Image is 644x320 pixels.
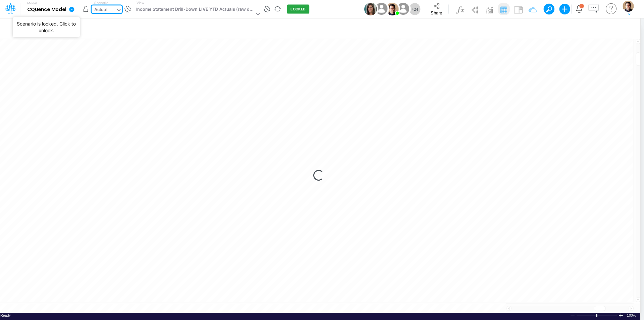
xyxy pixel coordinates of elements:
[0,313,11,317] span: Ready
[431,10,442,15] span: Share
[627,313,637,318] span: 100%
[374,1,389,16] img: User Image Icon
[395,1,411,16] img: User Image Icon
[576,313,618,318] div: Zoom
[287,5,309,14] button: LOCKED
[581,4,583,7] div: 3 unread items
[386,3,399,15] img: User Image Icon
[3,21,494,35] input: Type a title here
[423,1,449,17] button: Share
[0,313,11,318] div: In Ready mode
[627,313,637,318] div: Zoom level
[412,7,418,11] span: + 24
[94,0,108,5] label: Scenario
[27,1,37,5] label: Model
[94,6,108,14] div: Actual
[137,0,144,5] label: View
[364,3,377,15] img: User Image Icon
[570,313,575,318] div: Zoom Out
[575,5,583,13] a: Notifications
[27,7,66,13] b: CQuence Model
[618,313,624,318] div: Zoom In
[596,314,597,317] div: Zoom
[136,6,255,14] div: Income Statement Drill-Down LIVE YTD Actuals (raw data)
[13,17,80,37] div: Scenario is locked. Click to unlock.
